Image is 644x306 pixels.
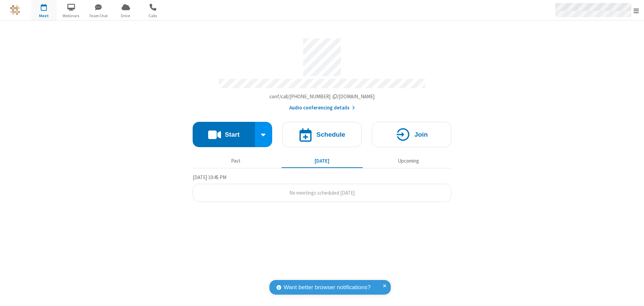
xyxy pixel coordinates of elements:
[193,33,451,112] section: Account details
[269,93,375,101] button: Copy my meeting room linkCopy my meeting room link
[255,122,272,147] div: Start conference options
[269,93,375,100] span: Copy my meeting room link
[368,155,449,167] button: Upcoming
[10,5,20,15] img: QA Selenium DO NOT DELETE OR CHANGE
[282,155,363,167] button: [DATE]
[414,131,428,138] h4: Join
[31,13,57,19] span: Meet
[59,13,84,19] span: Webinars
[195,155,277,167] button: Past
[284,283,371,292] span: Want better browser notifications?
[140,13,166,19] span: Calls
[316,131,345,138] h4: Schedule
[86,13,111,19] span: Team Chat
[289,190,355,196] span: No meetings scheduled [DATE]
[193,174,226,180] span: [DATE] 10:45 PM
[282,122,362,147] button: Schedule
[193,173,451,202] section: Today's Meetings
[193,122,255,147] button: Start
[113,13,138,19] span: Drive
[372,122,451,147] button: Join
[225,131,239,138] h4: Start
[289,104,355,112] button: Audio conferencing details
